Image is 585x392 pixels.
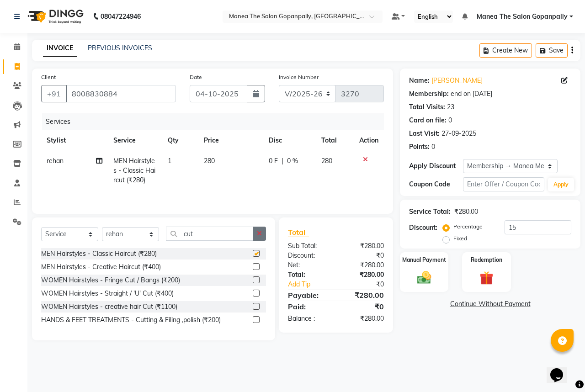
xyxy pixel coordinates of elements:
label: Client [41,73,56,81]
span: 0 F [269,156,278,166]
div: ₹280.00 [336,260,391,270]
th: Service [108,130,162,151]
label: Manual Payment [402,256,446,264]
div: Last Visit: [409,129,440,138]
div: ₹280.00 [336,241,391,251]
div: Coupon Code [409,180,463,189]
div: ₹0 [345,280,391,289]
div: ₹0 [336,251,391,260]
a: INVOICE [43,40,77,57]
img: _gift.svg [475,270,498,287]
div: WOMEN Hairstyles - Fringe Cut / Bangs (₹200) [41,275,180,285]
div: Net: [281,260,336,270]
label: Percentage [453,222,483,231]
a: [PERSON_NAME] [431,76,483,85]
div: Apply Discount [409,161,463,171]
div: Paid: [281,301,336,312]
div: Points: [409,142,430,152]
div: Discount: [409,223,437,233]
div: Service Total: [409,207,451,217]
span: | [282,156,283,166]
div: Payable: [281,290,336,301]
div: Membership: [409,89,449,99]
button: Save [536,43,568,58]
button: Create New [479,43,532,58]
div: ₹280.00 [454,207,478,217]
a: Add Tip [281,280,345,289]
button: Apply [548,178,574,191]
iframe: chat widget [547,355,576,383]
span: Total [288,228,309,237]
div: ₹280.00 [336,314,391,323]
span: Manea The Salon Gopanpally [477,12,568,21]
span: 0 % [287,156,298,166]
th: Total [316,130,354,151]
label: Fixed [453,234,467,243]
label: Redemption [471,256,502,264]
a: Continue Without Payment [402,299,579,309]
th: Action [354,130,384,151]
div: 27-09-2025 [441,129,476,138]
input: Search by Name/Mobile/Email/Code [66,85,176,102]
div: WOMEN Hairstyles - creative hair Cut (₹1100) [41,302,177,312]
button: +91 [41,85,67,102]
div: HANDS & FEET TREATMENTS - Cutting & Filing ,polish (₹200) [41,315,221,325]
span: MEN Hairstyles - Classic Haircut (₹280) [113,157,155,184]
input: Search or Scan [166,227,253,241]
b: 08047224946 [101,4,141,29]
div: WOMEN Hairstyles - Straight / 'U' Cut (₹400) [41,289,174,298]
span: 280 [204,157,215,165]
div: Services [42,113,391,130]
th: Stylist [41,130,108,151]
div: Name: [409,76,430,85]
label: Date [190,73,202,81]
div: MEN Hairstyles - Creative Haircut (₹400) [41,262,161,272]
th: Qty [162,130,198,151]
img: _cash.svg [413,270,436,286]
div: end on [DATE] [451,89,492,99]
img: logo [23,4,86,29]
span: 280 [321,157,332,165]
th: Price [198,130,263,151]
input: Enter Offer / Coupon Code [463,177,544,191]
div: Card on file: [409,116,447,125]
div: 23 [447,102,454,112]
span: 1 [168,157,171,165]
div: 0 [431,142,435,152]
div: Balance : [281,314,336,323]
th: Disc [263,130,316,151]
div: ₹280.00 [336,270,391,280]
a: PREVIOUS INVOICES [88,44,152,52]
div: MEN Hairstyles - Classic Haircut (₹280) [41,249,157,259]
div: Total Visits: [409,102,445,112]
div: Total: [281,270,336,280]
div: ₹0 [336,301,391,312]
div: 0 [448,116,452,125]
span: rehan [47,157,64,165]
label: Invoice Number [279,73,319,81]
div: Discount: [281,251,336,260]
div: Sub Total: [281,241,336,251]
div: ₹280.00 [336,290,391,301]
